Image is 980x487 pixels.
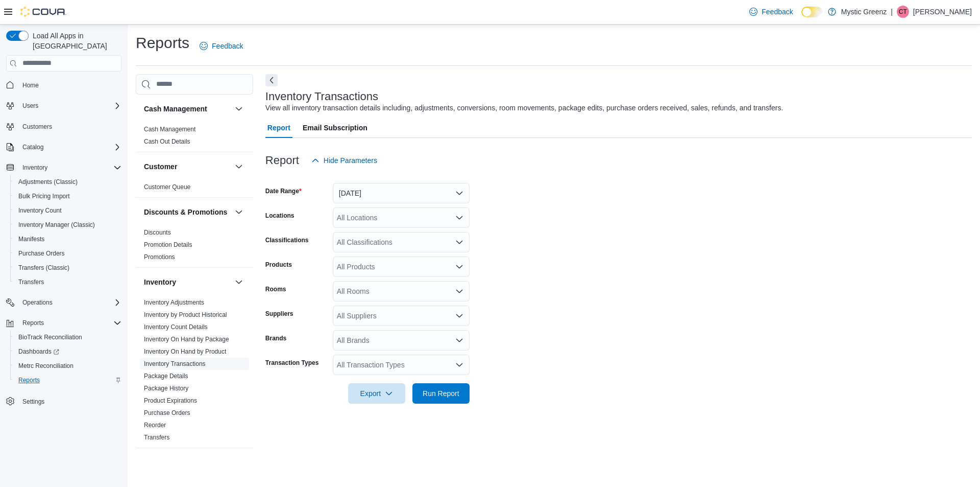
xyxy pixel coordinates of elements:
button: Next [265,74,278,86]
label: Products [265,261,292,269]
span: Reports [22,319,44,327]
span: Transfers [144,433,169,442]
a: Adjustments (Classic) [14,176,82,188]
a: Settings [18,396,48,408]
a: Inventory On Hand by Package [144,336,229,343]
span: Discounts [144,228,171,237]
label: Transaction Types [265,359,318,367]
p: | [891,6,893,18]
span: Metrc Reconciliation [14,360,121,372]
label: Locations [265,212,295,220]
span: Load All Apps in [GEOGRAPHIC_DATA] [29,31,121,51]
a: Manifests [14,233,48,245]
span: Catalog [18,141,121,153]
span: Inventory Transactions [144,360,206,368]
button: Open list of options [455,361,463,369]
button: Open list of options [455,263,463,271]
span: Customers [18,120,121,133]
a: Bulk Pricing Import [14,190,74,202]
a: Product Expirations [144,397,197,404]
a: Feedback [195,36,247,56]
button: Manifests [10,232,126,246]
span: Inventory On Hand by Product [144,347,226,356]
span: Adjustments (Classic) [18,178,78,186]
button: Transfers [10,275,126,289]
a: Dashboards [14,345,63,358]
span: Home [18,79,121,91]
a: Purchase Orders [144,409,190,416]
label: Date Range [265,187,302,195]
button: Users [2,99,126,113]
span: Package History [144,384,188,392]
span: Purchase Orders [144,409,190,417]
button: Reports [18,317,48,329]
span: Feedback [212,41,243,51]
span: Adjustments (Classic) [14,176,121,188]
h3: Loyalty [144,457,169,468]
button: Operations [2,295,126,310]
span: Inventory Count [18,206,62,215]
p: [PERSON_NAME] [913,6,972,18]
button: Customers [2,119,126,134]
label: Classifications [265,236,309,244]
span: BioTrack Reconciliation [18,333,82,341]
p: Mystic Greenz [841,6,887,18]
div: View all inventory transaction details including, adjustments, conversions, room movements, packa... [265,103,783,113]
span: Hide Parameters [324,155,377,166]
span: Inventory Adjustments [144,298,204,307]
span: Customer Queue [144,183,190,191]
span: Inventory [22,164,47,172]
img: Cova [20,7,66,17]
a: Transfers (Classic) [14,262,73,274]
button: Open list of options [455,312,463,320]
a: Home [18,79,43,91]
span: Inventory Count [14,204,121,217]
a: Inventory On Hand by Product [144,348,226,355]
button: Operations [18,296,57,309]
span: Dashboards [18,347,59,356]
span: Transfers (Classic) [14,262,121,274]
span: Promotions [144,253,175,261]
button: Transfers (Classic) [10,261,126,275]
button: Hide Parameters [307,150,381,171]
button: Cash Management [144,104,231,114]
a: Inventory Transactions [144,360,206,367]
span: Metrc Reconciliation [18,362,73,370]
button: Bulk Pricing Import [10,189,126,203]
span: BioTrack Reconciliation [14,331,121,343]
span: Feedback [762,7,793,17]
button: Inventory [233,276,245,288]
button: Loyalty [233,456,245,469]
span: Product Expirations [144,397,197,405]
span: Bulk Pricing Import [14,190,121,202]
button: BioTrack Reconciliation [10,330,126,344]
span: Users [22,102,38,110]
button: Customer [144,161,231,172]
button: Discounts & Promotions [233,206,245,218]
span: Reports [18,317,121,329]
button: Loyalty [144,457,231,468]
button: Reports [2,316,126,330]
a: Purchase Orders [14,247,69,260]
span: Settings [22,398,44,406]
span: Operations [22,298,53,307]
span: Reports [14,374,121,386]
span: Run Report [423,388,459,399]
a: BioTrack Reconciliation [14,331,86,343]
a: Metrc Reconciliation [14,360,78,372]
button: Cash Management [233,103,245,115]
button: Open list of options [455,336,463,344]
button: Export [348,383,405,404]
button: Catalog [2,140,126,154]
h3: Report [265,154,299,167]
a: Inventory Manager (Classic) [14,219,99,231]
div: Inventory [136,296,253,448]
a: Cash Management [144,126,195,133]
a: Inventory Count [14,204,66,217]
span: Purchase Orders [18,249,65,258]
button: Inventory [18,161,52,174]
a: Reports [14,374,44,386]
span: Promotion Details [144,241,192,249]
button: Run Report [412,383,470,404]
